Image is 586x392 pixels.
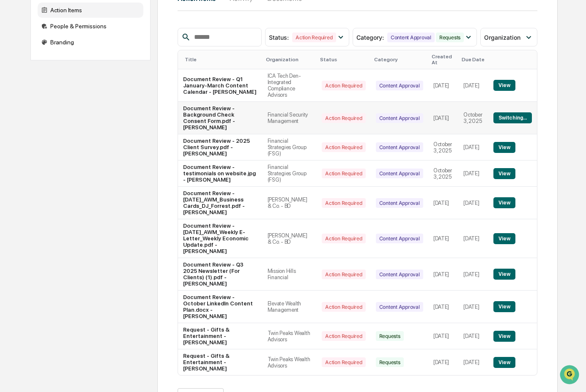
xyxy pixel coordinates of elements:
[61,107,68,114] div: 🗄️
[263,349,317,375] td: Twin Peaks Wealth Advisors
[428,323,458,349] td: [DATE]
[322,269,365,279] div: Action Required
[269,34,289,41] span: Status :
[38,19,143,34] div: People & Permissions
[263,187,317,219] td: [PERSON_NAME] & Co. - BD
[376,357,404,367] div: Requests
[428,219,458,258] td: [DATE]
[322,81,365,90] div: Action Required
[322,302,365,312] div: Action Required
[178,219,263,258] td: Document Review - [DATE]_AWM_Weekly E-Letter_Weekly Economic Update.pdf - [PERSON_NAME]
[178,102,263,134] td: Document Review - Background Check Consent Form.pdf - [PERSON_NAME]
[266,57,314,63] div: Organization
[493,197,515,208] button: View
[263,69,317,102] td: ICA Tech Den-Integrated Compliance Advisors
[387,33,435,42] div: Content Approval
[376,302,423,312] div: Content Approval
[322,357,365,367] div: Action Required
[376,234,423,243] div: Content Approval
[376,269,423,279] div: Content Approval
[322,234,365,243] div: Action Required
[144,67,154,77] button: Start new chat
[458,219,488,258] td: [DATE]
[376,198,423,208] div: Content Approval
[493,142,515,153] button: View
[84,143,102,150] span: Pylon
[493,80,515,91] button: View
[376,142,423,152] div: Content Approval
[178,161,263,187] td: Document Review - testimonials on website.jpg - [PERSON_NAME]
[484,34,520,41] span: Organization
[38,3,143,18] div: Action Items
[5,103,58,118] a: 🖐️Preclearance
[178,187,263,219] td: Document Review - [DATE]_AWM_Business Cards_DJ_Forrest.pdf - [PERSON_NAME]
[322,169,365,178] div: Action Required
[458,69,488,102] td: [DATE]
[178,69,263,102] td: Document Review - Q1 January-March Content Calendar - [PERSON_NAME]
[29,73,107,80] div: We're available if you need us!
[292,33,336,42] div: Action Required
[178,349,263,375] td: Request - Gifts & Entertainment - [PERSON_NAME]
[17,106,55,115] span: Preclearance
[376,81,423,90] div: Content Approval
[322,198,365,208] div: Action Required
[493,357,515,368] button: View
[428,187,458,219] td: [DATE]
[60,143,102,150] a: Powered byPylon
[376,113,423,123] div: Content Approval
[493,112,531,123] button: Switching...
[428,258,458,291] td: [DATE]
[322,113,365,123] div: Action Required
[263,161,317,187] td: Financial Strategies Group (FSG)
[436,33,464,42] div: Requests
[428,161,458,187] td: October 3, 2025
[356,34,384,41] span: Category :
[178,134,263,161] td: Document Review - 2025 Client Survey.pdf - [PERSON_NAME]
[178,291,263,323] td: Document Review - October LinkedIn Content Plan.docx - [PERSON_NAME]
[376,331,404,341] div: Requests
[322,142,365,152] div: Action Required
[559,364,582,387] iframe: Open customer support
[38,35,143,50] div: Branding
[263,258,317,291] td: Mission Hills Financial
[493,168,515,179] button: View
[493,331,515,342] button: View
[58,103,108,118] a: 🗄️Attestations
[17,122,53,131] span: Data Lookup
[8,65,24,80] img: 1746055101610-c473b297-6a78-478c-a979-82029cc54cd1
[263,291,317,323] td: Elevate Wealth Management
[263,134,317,161] td: Financial Strategies Group (FSG)
[178,258,263,291] td: Document Review - Q3 2025 Newsletter (For Clients) (1).pdf - [PERSON_NAME]
[462,57,485,63] div: Due Date
[458,161,488,187] td: [DATE]
[374,57,425,63] div: Category
[320,57,367,63] div: Status
[70,106,105,115] span: Attestations
[493,233,515,244] button: View
[493,301,515,312] button: View
[8,107,15,114] div: 🖐️
[458,323,488,349] td: [DATE]
[428,102,458,134] td: [DATE]
[263,102,317,134] td: Financial Security Management
[5,119,57,134] a: 🔎Data Lookup
[8,123,15,130] div: 🔎
[178,323,263,349] td: Request - Gifts & Entertainment - [PERSON_NAME]
[428,349,458,375] td: [DATE]
[263,219,317,258] td: [PERSON_NAME] & Co. - BD
[263,323,317,349] td: Twin Peaks Wealth Advisors
[493,269,515,280] button: View
[428,69,458,102] td: [DATE]
[458,349,488,375] td: [DATE]
[376,169,423,178] div: Content Approval
[458,134,488,161] td: [DATE]
[428,291,458,323] td: [DATE]
[29,65,139,73] div: Start new chat
[458,187,488,219] td: [DATE]
[428,134,458,161] td: October 3, 2025
[458,102,488,134] td: October 3, 2025
[458,258,488,291] td: [DATE]
[458,291,488,323] td: [DATE]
